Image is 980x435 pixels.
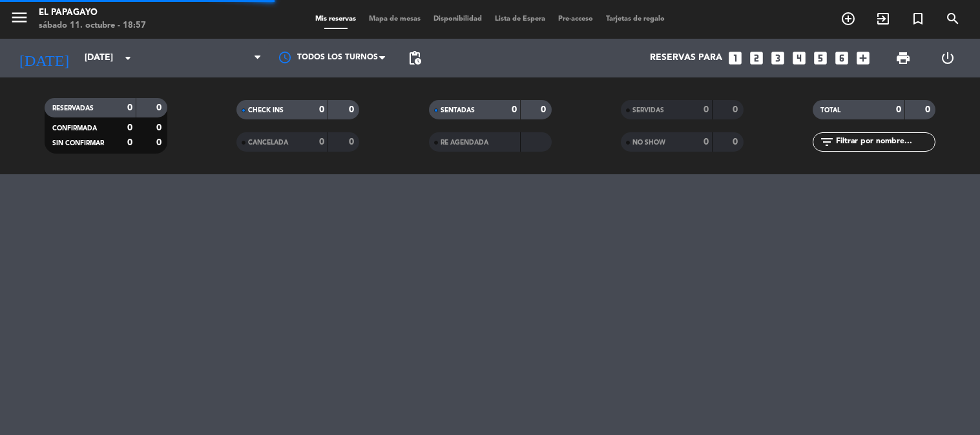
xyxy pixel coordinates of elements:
span: print [895,50,911,66]
span: SENTADAS [441,107,475,114]
i: looks_two [748,50,765,66]
i: menu [10,8,29,27]
span: SERVIDAS [632,107,664,114]
i: search [945,11,961,26]
i: looks_6 [833,50,850,66]
strong: 0 [896,105,901,114]
span: NO SHOW [632,139,665,146]
div: LOG OUT [926,39,970,77]
strong: 0 [156,138,164,147]
strong: 0 [127,103,132,112]
i: turned_in_not [910,11,926,26]
button: menu [10,8,29,32]
span: CONFIRMADA [52,125,97,132]
span: RE AGENDADA [441,139,488,146]
i: [DATE] [10,44,78,72]
strong: 0 [704,137,709,147]
div: sábado 11. octubre - 18:57 [39,19,146,32]
span: Mapa de mesas [362,15,427,23]
strong: 0 [733,105,740,114]
i: add_box [855,50,871,66]
strong: 0 [349,105,357,114]
i: power_settings_new [940,50,955,66]
strong: 0 [156,103,164,112]
strong: 0 [925,105,933,114]
i: looks_one [727,50,744,66]
span: TOTAL [820,107,840,114]
input: Filtrar por nombre... [835,135,935,149]
strong: 0 [127,123,132,132]
i: exit_to_app [875,11,891,26]
span: Reservas para [650,53,722,63]
strong: 0 [541,105,548,114]
div: El Papagayo [39,6,146,19]
strong: 0 [156,123,164,132]
strong: 0 [512,105,517,114]
strong: 0 [349,137,357,147]
strong: 0 [319,137,324,147]
span: Disponibilidad [427,15,488,23]
strong: 0 [704,105,709,114]
span: Lista de Espera [488,15,552,23]
i: add_circle_outline [840,11,856,26]
span: pending_actions [407,50,422,66]
span: Pre-acceso [552,15,599,23]
i: looks_5 [812,50,829,66]
i: filter_list [819,134,835,150]
strong: 0 [733,137,740,147]
i: looks_3 [769,50,786,66]
i: arrow_drop_down [120,50,136,66]
span: Tarjetas de regalo [599,15,671,23]
span: RESERVADAS [52,105,94,112]
span: Mis reservas [309,15,362,23]
span: CHECK INS [248,107,284,114]
strong: 0 [127,138,132,147]
span: CANCELADA [248,139,288,146]
i: looks_4 [791,50,808,66]
strong: 0 [319,105,324,114]
span: SIN CONFIRMAR [52,140,104,147]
